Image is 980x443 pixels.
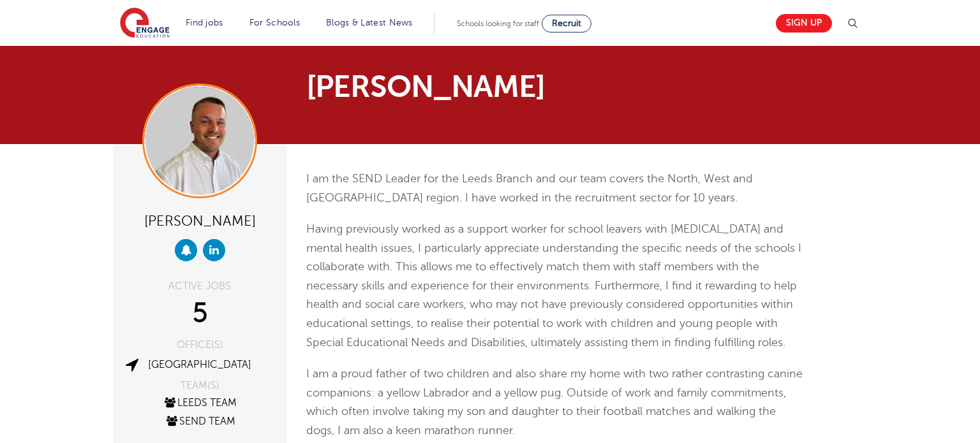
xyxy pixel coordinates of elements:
[326,18,413,27] a: Blogs & Latest News
[165,416,235,427] a: SEND Team
[148,359,251,370] a: [GEOGRAPHIC_DATA]
[306,170,803,207] p: I am the SEND Leader for the Leeds Branch and our team covers the North, West and [GEOGRAPHIC_DAT...
[542,15,591,33] a: Recruit
[163,397,237,409] a: Leeds Team
[122,298,278,330] div: 5
[306,365,803,440] p: I am a proud father of two children and also share my home with two rather contrasting canine com...
[122,208,278,233] div: [PERSON_NAME]
[776,14,832,33] a: Sign up
[306,71,609,102] h1: [PERSON_NAME]
[122,381,278,391] div: TEAM(S)
[122,281,278,291] div: ACTIVE JOBS
[306,220,803,352] p: Having previously worked as a support worker for school leavers with [MEDICAL_DATA] and mental he...
[457,19,539,28] span: Schools looking for staff
[120,8,170,40] img: Engage Education
[249,18,300,27] a: For Schools
[122,340,278,350] div: OFFICE(S)
[552,18,581,28] span: Recruit
[186,18,223,27] a: Find jobs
